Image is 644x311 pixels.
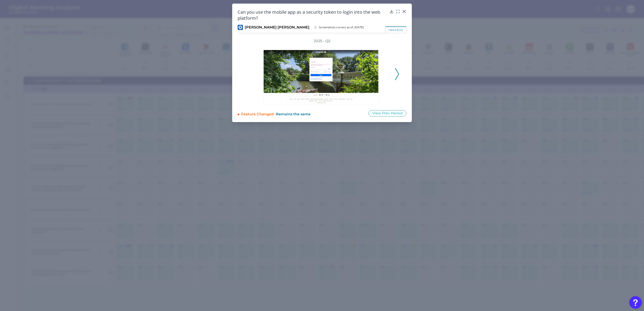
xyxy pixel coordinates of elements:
[245,25,309,30] span: [PERSON_NAME] [PERSON_NAME]
[238,9,388,21] h2: Can you use the mobile app as a security token to login into the web platform?
[368,110,406,116] button: View Prev Period
[263,50,379,105] img: 1851A-CHASE-DTS-Q2-2025.png
[241,110,362,117] div: Feature Changed -
[629,296,642,309] button: Open Resource Center
[314,39,330,44] h3: 2025 - Q2
[319,26,364,29] span: Screenshots correct as of: [DATE]
[276,112,311,116] span: Remains the same
[238,25,243,30] img: JP Morgan Chase
[385,26,406,33] div: image(s)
